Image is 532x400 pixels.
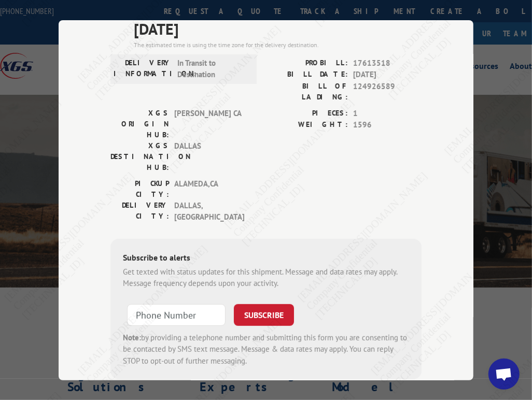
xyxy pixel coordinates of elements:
[353,57,422,69] span: 17613518
[266,119,348,131] label: WEIGHT:
[266,69,348,81] label: BILL DATE:
[114,57,172,80] label: DELIVERY INFORMATION:
[234,304,294,325] button: SUBSCRIBE
[134,17,422,40] span: [DATE]
[174,140,244,173] span: DALLAS
[488,359,520,390] div: Open chat
[110,199,169,223] label: DELIVERY CITY:
[266,57,348,69] label: PROBILL:
[127,304,226,325] input: Phone Number
[123,266,409,289] div: Get texted with status updates for this shipment. Message and data rates may apply. Message frequ...
[174,178,244,199] span: ALAMEDA , CA
[177,57,247,80] span: In Transit to Destination
[110,107,169,140] label: XGS ORIGIN HUB:
[353,69,422,81] span: [DATE]
[266,107,348,119] label: PIECES:
[353,107,422,119] span: 1
[110,140,169,173] label: XGS DESTINATION HUB:
[110,178,169,199] label: PICKUP CITY:
[134,40,422,49] div: The estimated time is using the time zone for the delivery destination.
[353,80,422,102] span: 124926589
[174,199,244,223] span: DALLAS , [GEOGRAPHIC_DATA]
[123,332,141,342] strong: Note:
[353,119,422,131] span: 1596
[174,107,244,140] span: [PERSON_NAME] CA
[123,332,409,367] div: by providing a telephone number and submitting this form you are consenting to be contacted by SM...
[123,251,409,266] div: Subscribe to alerts
[266,80,348,102] label: BILL OF LADING:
